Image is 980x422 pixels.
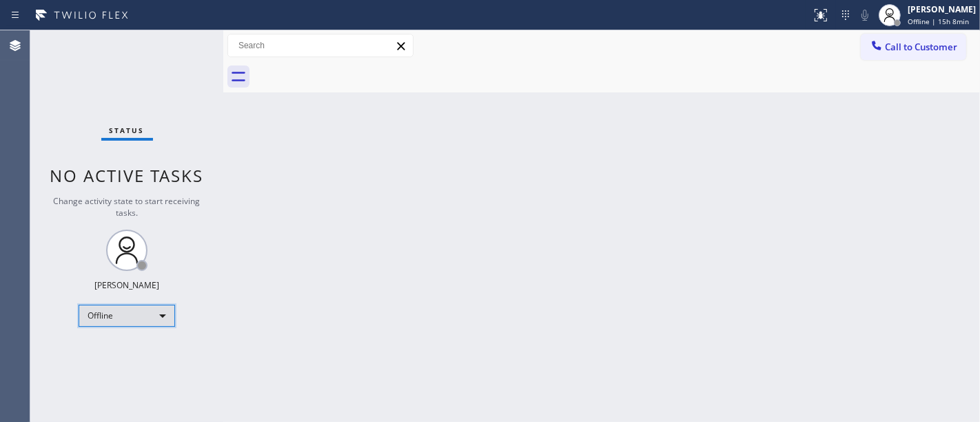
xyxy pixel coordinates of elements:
button: Mute [855,6,875,25]
span: Change activity state to start receiving tasks. [54,195,201,219]
span: Offline | 15h 8min [908,17,969,26]
span: No active tasks [50,164,204,187]
div: [PERSON_NAME] [94,279,159,291]
span: Call to Customer [885,41,957,53]
div: [PERSON_NAME] [908,3,976,15]
input: Search [228,34,413,57]
span: Status [110,125,145,135]
div: Offline [79,305,175,327]
button: Call to Customer [861,34,966,60]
